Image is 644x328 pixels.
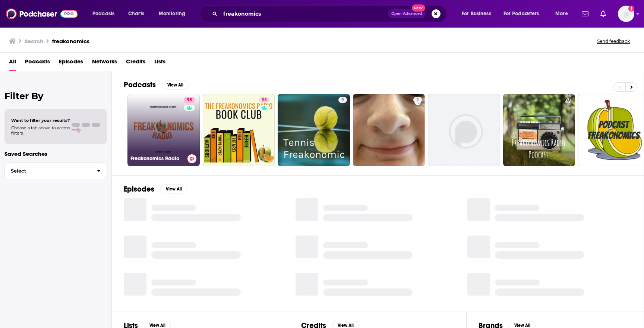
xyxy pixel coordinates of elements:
span: Logged in as Isla [618,6,634,22]
button: Open AdvancedNew [388,9,426,18]
h2: Filter By [4,91,107,101]
span: More [555,9,568,19]
img: Podchaser - Follow, Share and Rate Podcasts [6,7,78,21]
h3: freakonomics [52,38,89,45]
button: Show profile menu [618,6,634,22]
span: 7 [416,97,419,104]
button: open menu [499,8,550,20]
img: User Profile [618,6,634,22]
button: open menu [457,8,501,20]
span: 58 [262,97,267,104]
button: open menu [87,8,124,20]
a: 95Freakonomics Radio [127,94,200,166]
span: 9 [341,97,344,104]
span: Select [5,168,91,173]
a: 9 [338,97,347,103]
a: Episodes [59,56,83,71]
input: Search podcasts, credits, & more... [220,8,388,20]
a: Show notifications dropdown [597,7,609,20]
a: 95 [184,97,195,103]
a: Credits [126,56,145,71]
button: View All [162,81,189,89]
span: Podcasts [92,9,114,19]
a: Networks [92,56,117,71]
span: Want to filter your results? [11,118,70,123]
span: Open Advanced [391,12,422,16]
a: Podcasts [25,56,50,71]
span: Monitoring [159,9,185,19]
span: Choose a tab above to access filters. [11,125,70,136]
a: 7 [353,94,425,166]
span: For Business [462,9,491,19]
span: New [412,4,425,12]
span: For Podcasters [503,9,539,19]
button: Send feedback [595,38,632,44]
svg: Add a profile image [628,6,634,12]
button: View All [160,184,187,193]
p: Saved Searches [4,150,107,157]
a: 58 [203,94,275,166]
button: Select [4,163,107,179]
a: PodcastsView All [124,80,189,89]
h3: Search [25,38,43,45]
button: open menu [154,8,195,20]
h2: Podcasts [124,80,156,89]
a: Lists [154,56,165,71]
span: Charts [128,9,144,19]
a: All [9,56,16,71]
a: EpisodesView All [124,184,187,194]
div: Search podcasts, credits, & more... [207,5,454,22]
a: Show notifications dropdown [579,7,591,20]
span: 95 [187,97,192,104]
h3: Freakonomics Radio [130,155,184,162]
a: 7 [413,97,422,103]
a: Charts [123,8,149,20]
a: 9 [278,94,350,166]
button: open menu [550,8,577,20]
h2: Episodes [124,184,154,194]
a: 58 [259,97,270,103]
